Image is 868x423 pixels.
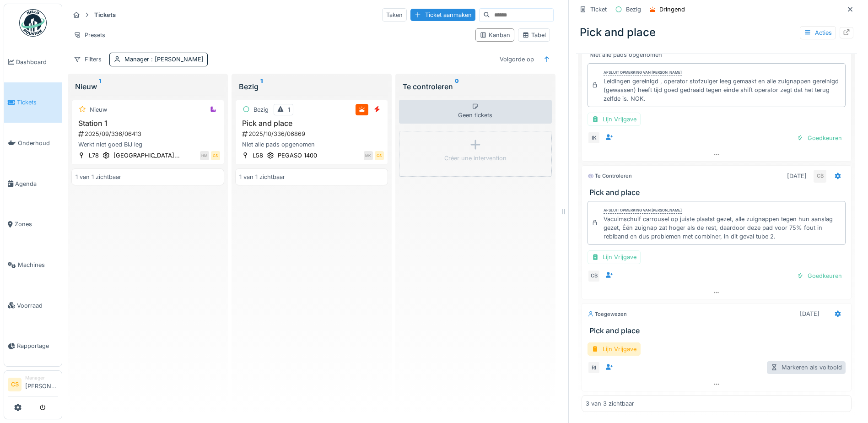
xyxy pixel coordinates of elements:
span: Voorraad [17,301,58,310]
div: Lijn Vrijgave [588,342,641,356]
li: CS [8,378,22,391]
div: Tabel [522,31,546,39]
div: Filters [70,53,106,66]
span: Rapportage [17,342,58,350]
a: Machines [4,244,62,285]
div: Werkt niet goed BIJ leg [75,140,220,149]
div: [DATE] [787,172,807,180]
a: Voorraad [4,285,62,326]
div: Afsluit opmerking van [PERSON_NAME] [604,207,682,214]
div: 2025/10/336/06869 [241,130,384,138]
div: 1 van 1 zichtbaar [239,173,285,181]
sup: 1 [260,81,263,92]
div: 1 [288,105,290,114]
div: L58 [253,151,263,160]
span: Zones [15,220,58,228]
h3: Station 1 [75,119,220,128]
div: Lijn Vrijgave [588,250,641,264]
div: Ticket aanmaken [410,9,475,21]
div: Manager [25,374,58,381]
div: Dringend [659,5,685,14]
div: Volgorde op [496,53,538,66]
div: Presets [70,28,109,42]
div: Te controleren [588,172,632,180]
div: 1 van 1 zichtbaar [75,173,121,181]
div: Markeren als voltooid [767,361,846,374]
h3: Pick and place [239,119,384,128]
div: 3 van 3 zichtbaar [586,399,634,408]
span: Onderhoud [18,139,58,147]
div: L78 [89,151,99,160]
div: Goedkeuren [793,132,846,144]
strong: Tickets [91,11,119,19]
div: Créer une intervention [444,154,507,163]
img: Badge_color-CXgf-gQk.svg [19,9,47,37]
span: Machines [18,260,58,269]
div: Bezig [626,5,641,14]
div: IK [588,131,600,144]
div: Kanban [480,31,510,39]
a: Agenda [4,163,62,204]
div: Te controleren [403,81,548,92]
span: : [PERSON_NAME] [149,56,204,63]
li: [PERSON_NAME] [25,374,58,394]
div: [GEOGRAPHIC_DATA]... [113,151,180,160]
a: Tickets [4,82,62,123]
div: Nieuw [90,105,107,114]
div: Pick and place [576,21,857,44]
div: [DATE] [800,309,819,318]
div: CB [588,270,600,282]
span: Tickets [17,98,58,107]
div: CS [211,151,220,160]
div: Geen tickets [399,100,552,124]
div: MK [364,151,373,160]
sup: 1 [99,81,101,92]
div: Niet alle pads opgenomen [589,50,847,59]
div: PEGASO 1400 [278,151,317,160]
div: Bezig [239,81,384,92]
h3: Pick and place [589,326,847,335]
a: CS Manager[PERSON_NAME] [8,374,58,396]
a: Zones [4,204,62,245]
span: Dashboard [16,58,58,66]
a: Dashboard [4,42,62,82]
h3: Pick and place [589,188,847,197]
div: HM [200,151,209,160]
div: CS [375,151,384,160]
div: Manager [124,55,204,64]
div: Niet alle pads opgenomen [239,140,384,149]
div: Vacuimschuif carrousel op juiste plaatst gezet, alle zuignappen tegen hun aanslag gezet, Één zuig... [604,215,841,241]
div: Ticket [590,5,607,14]
a: Rapportage [4,326,62,367]
div: CB [814,170,826,183]
div: Taken [382,8,407,22]
div: 2025/09/336/06413 [77,130,220,138]
div: Lijn Vrijgave [588,113,641,126]
div: Nieuw [75,81,221,92]
div: Acties [800,26,836,39]
div: Leidingen gereinigd , operator stofzuiger leeg gemaakt en alle zuignappen gereinigd (gewassen) he... [604,77,841,103]
div: RI [588,361,600,374]
div: Bezig [253,105,269,114]
span: Agenda [15,179,58,188]
div: Afsluit opmerking van [PERSON_NAME] [604,70,682,76]
div: Toegewezen [588,310,627,318]
sup: 0 [455,81,459,92]
a: Onderhoud [4,123,62,163]
div: Goedkeuren [793,270,846,282]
